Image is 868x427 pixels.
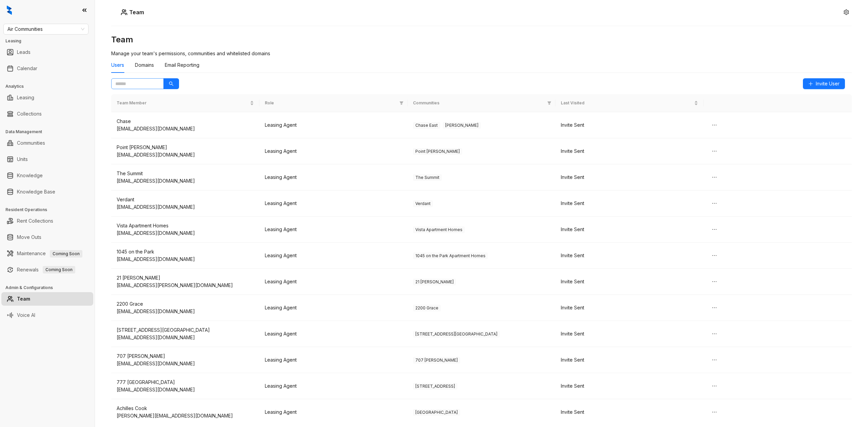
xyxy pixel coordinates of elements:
[259,112,408,138] td: Leasing Agent
[117,196,254,203] div: Verdant
[117,151,254,159] div: [EMAIL_ADDRESS][DOMAIN_NAME]
[1,308,93,322] li: Voice AI
[259,399,408,425] td: Leasing Agent
[117,386,254,393] div: [EMAIL_ADDRESS][DOMAIN_NAME]
[117,125,254,133] div: [EMAIL_ADDRESS][DOMAIN_NAME]
[413,100,545,106] span: Communities
[413,357,460,364] span: 707 [PERSON_NAME]
[117,100,249,106] span: Team Member
[712,148,717,154] span: ellipsis
[5,285,95,291] h3: Admin & Configurations
[555,94,704,112] th: Last Visited
[5,83,95,89] h3: Analytics
[547,101,551,105] span: filter
[1,91,93,104] li: Leasing
[7,24,84,34] span: Air Communities
[259,373,408,399] td: Leasing Agent
[712,175,717,180] span: ellipsis
[259,217,408,243] td: Leasing Agent
[561,226,698,233] div: Invite Sent
[117,308,254,315] div: [EMAIL_ADDRESS][DOMAIN_NAME]
[1,247,93,260] li: Maintenance
[111,50,270,56] span: Manage your team's permissions, communities and whitelisted domains
[117,203,254,211] div: [EMAIL_ADDRESS][DOMAIN_NAME]
[17,169,43,182] a: Knowledge
[117,300,254,308] div: 2200 Grace
[816,80,840,87] span: Invite User
[50,250,82,258] span: Coming Soon
[259,295,408,321] td: Leasing Agent
[259,243,408,269] td: Leasing Agent
[1,214,93,228] li: Rent Collections
[17,107,42,121] a: Collections
[17,230,41,244] a: Move Outs
[5,129,95,135] h3: Data Management
[17,292,30,306] a: Team
[117,282,254,289] div: [EMAIL_ADDRESS][PERSON_NAME][DOMAIN_NAME]
[117,405,254,412] div: Achilles Cook
[413,331,500,338] span: [STREET_ADDRESS][GEOGRAPHIC_DATA]
[117,326,254,334] div: [STREET_ADDRESS][GEOGRAPHIC_DATA]
[117,274,254,282] div: 21 [PERSON_NAME]
[117,229,254,237] div: [EMAIL_ADDRESS][DOMAIN_NAME]
[1,185,93,199] li: Knowledge Base
[561,330,698,338] div: Invite Sent
[1,62,93,75] li: Calendar
[399,101,403,105] span: filter
[712,305,717,310] span: ellipsis
[165,61,199,69] div: Email Reporting
[117,144,254,151] div: Point [PERSON_NAME]
[413,409,460,416] span: [GEOGRAPHIC_DATA]
[43,266,75,273] span: Coming Soon
[561,408,698,416] div: Invite Sent
[712,201,717,206] span: ellipsis
[561,356,698,364] div: Invite Sent
[561,200,698,207] div: Invite Sent
[17,263,75,277] a: RenewalsComing Soon
[121,9,127,16] img: Users
[413,148,462,155] span: Point [PERSON_NAME]
[117,170,254,177] div: The Summit
[169,81,174,86] span: search
[117,412,254,420] div: [PERSON_NAME][EMAIL_ADDRESS][DOMAIN_NAME]
[561,174,698,181] div: Invite Sent
[712,409,717,415] span: ellipsis
[117,256,254,263] div: [EMAIL_ADDRESS][DOMAIN_NAME]
[17,308,35,322] a: Voice AI
[413,383,457,390] span: [STREET_ADDRESS]
[561,121,698,129] div: Invite Sent
[259,347,408,373] td: Leasing Agent
[712,227,717,232] span: ellipsis
[5,207,95,213] h3: Resident Operations
[117,222,254,229] div: Vista Apartment Homes
[712,383,717,389] span: ellipsis
[413,226,465,233] span: Vista Apartment Homes
[117,334,254,341] div: [EMAIL_ADDRESS][DOMAIN_NAME]
[561,147,698,155] div: Invite Sent
[17,214,53,228] a: Rent Collections
[844,9,849,15] span: setting
[1,263,93,277] li: Renewals
[1,136,93,150] li: Communities
[1,45,93,59] li: Leads
[413,200,433,207] span: Verdant
[17,136,45,150] a: Communities
[1,107,93,121] li: Collections
[111,61,124,69] div: Users
[111,94,259,112] th: Team Member
[117,177,254,185] div: [EMAIL_ADDRESS][DOMAIN_NAME]
[259,138,408,164] td: Leasing Agent
[17,185,55,199] a: Knowledge Base
[712,122,717,128] span: ellipsis
[111,34,852,45] h3: Team
[712,253,717,258] span: ellipsis
[712,331,717,337] span: ellipsis
[259,321,408,347] td: Leasing Agent
[17,91,34,104] a: Leasing
[117,248,254,256] div: 1045 on the Park
[1,152,93,166] li: Units
[17,152,28,166] a: Units
[808,81,813,86] span: plus
[117,118,254,125] div: Chase
[17,62,37,75] a: Calendar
